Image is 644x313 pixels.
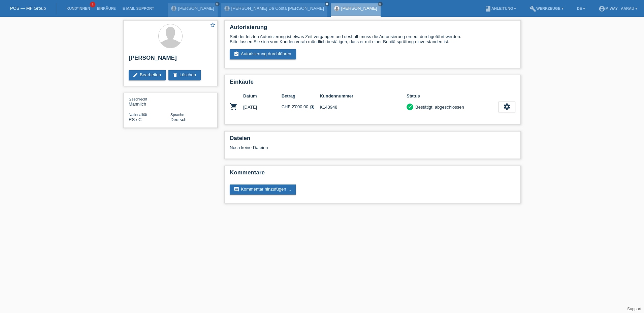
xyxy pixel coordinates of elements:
i: close [216,2,219,6]
div: Seit der letzten Autorisierung ist etwas Zeit vergangen und deshalb muss die Autorisierung erneut... [230,34,515,44]
a: [PERSON_NAME] Da Costa [PERSON_NAME] [231,6,324,11]
td: CHF 2'000.00 [282,100,320,114]
i: build [529,5,536,12]
i: settings [503,103,511,110]
th: Status [407,92,498,100]
div: Bestätigt, abgeschlossen [413,104,464,111]
i: book [485,5,491,12]
span: 1 [90,2,95,7]
th: Betrag [282,92,320,100]
div: Männlich [129,96,170,107]
i: assignment_turned_in [234,51,239,57]
a: star_border [210,22,216,29]
i: 10 Raten [310,105,315,110]
i: close [379,2,382,6]
span: Nationalität [129,113,147,117]
h2: Autorisierung [230,24,515,34]
a: [PERSON_NAME] [341,6,377,11]
a: bookAnleitung ▾ [481,6,519,10]
span: Sprache [170,113,184,117]
a: buildWerkzeuge ▾ [526,6,567,10]
i: account_circle [599,5,605,12]
span: Geschlecht [129,97,147,101]
a: account_circlem-way - Aarau ▾ [595,6,641,10]
a: [PERSON_NAME] [178,6,214,11]
a: close [378,2,383,6]
i: comment [234,187,239,192]
a: POS — MF Group [10,6,46,11]
i: edit [133,72,138,78]
i: delete [172,72,178,78]
span: Deutsch [170,117,187,122]
a: assignment_turned_inAutorisierung durchführen [230,49,296,59]
a: DE ▾ [574,6,588,10]
h2: Einkäufe [230,79,515,89]
a: close [325,2,329,6]
a: deleteLöschen [168,70,201,80]
td: K143948 [320,100,407,114]
i: check [408,104,412,109]
i: star_border [210,22,216,28]
a: Support [627,307,641,311]
h2: [PERSON_NAME] [129,55,212,65]
a: Einkäufe [93,6,119,10]
td: [DATE] [243,100,282,114]
a: Kund*innen [63,6,93,10]
a: editBearbeiten [129,70,166,80]
a: close [215,2,220,6]
a: commentKommentar hinzufügen ... [230,184,296,195]
h2: Dateien [230,135,515,145]
th: Kundennummer [320,92,407,100]
a: E-Mail Support [119,6,158,10]
div: Noch keine Dateien [230,145,436,150]
i: POSP00002541 [230,103,238,111]
span: Serbien / C / 06.04.1994 [129,117,141,122]
h2: Kommentare [230,169,515,179]
i: close [325,2,329,6]
th: Datum [243,92,282,100]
